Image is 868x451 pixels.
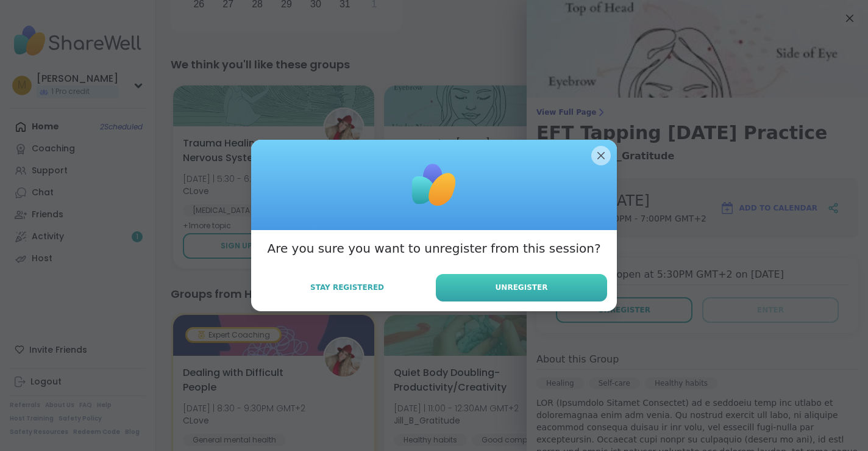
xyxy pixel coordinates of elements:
[261,275,433,300] button: Stay Registered
[310,282,384,293] span: Stay Registered
[436,274,607,301] button: Unregister
[404,154,464,215] img: ShareWell Logomark
[496,282,548,293] span: Unregister
[267,240,600,257] h3: Are you sure you want to unregister from this session?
